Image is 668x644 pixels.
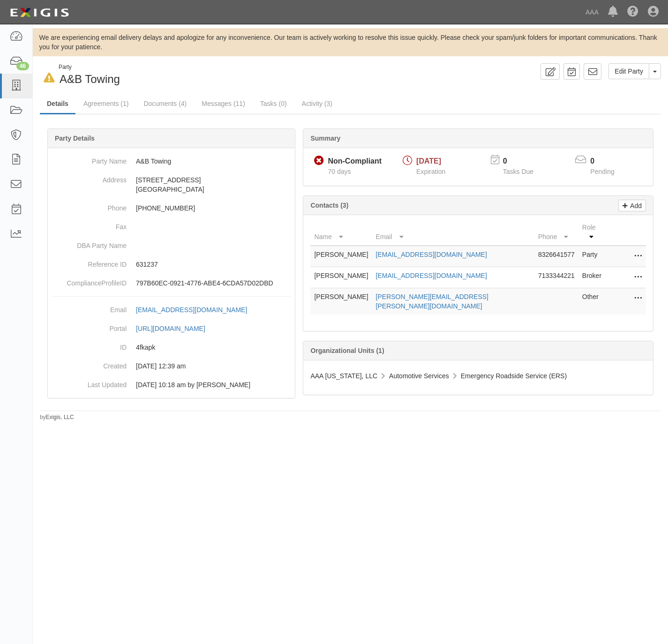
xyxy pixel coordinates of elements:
[590,156,626,167] p: 0
[310,267,372,288] td: [PERSON_NAME]
[376,272,487,279] a: [EMAIL_ADDRESS][DOMAIN_NAME]
[52,357,127,371] dt: Created
[618,200,646,211] a: Add
[55,135,95,142] b: Party Details
[253,94,294,113] a: Tasks (0)
[52,217,127,232] dt: Fax
[52,152,291,171] dd: A&B Towing
[136,306,257,314] a: [EMAIL_ADDRESS][DOMAIN_NAME]
[44,73,55,83] i: In Default since 07/03/2025
[578,288,608,315] td: Other
[461,372,567,380] span: Emergency Roadside Service (ERS)
[52,171,127,185] dt: Address
[52,357,291,375] dd: 03/10/2023 12:39 am
[136,260,291,269] p: 631237
[52,274,127,288] dt: ComplianceProfileID
[52,171,291,199] dd: [STREET_ADDRESS] [GEOGRAPHIC_DATA]
[59,63,120,71] div: Party
[195,94,252,113] a: Messages (11)
[376,293,488,310] a: [PERSON_NAME][EMAIL_ADDRESS][PERSON_NAME][DOMAIN_NAME]
[136,305,247,315] div: [EMAIL_ADDRESS][DOMAIN_NAME]
[310,202,348,209] b: Contacts (3)
[52,199,127,213] dt: Phone
[16,62,29,70] div: 46
[52,199,291,217] dd: [PHONE_NUMBER]
[328,156,382,167] div: Non-Compliant
[52,375,127,389] dt: Last Updated
[578,219,608,246] th: Role
[310,246,372,267] td: [PERSON_NAME]
[40,94,75,114] a: Details
[328,168,351,175] span: Since 06/19/2025
[310,219,372,246] th: Name
[627,7,638,18] i: Help Center - Complianz
[295,94,339,113] a: Activity (3)
[52,300,127,315] dt: Email
[310,288,372,315] td: [PERSON_NAME]
[310,135,340,142] b: Summary
[503,156,545,167] p: 0
[608,63,649,79] a: Edit Party
[578,267,608,288] td: Broker
[40,63,344,87] div: A&B Towing
[52,338,127,352] dt: ID
[33,33,668,52] div: We are experiencing email delivery delays and apologize for any inconvenience. Our team is active...
[52,375,291,394] dd: 11/21/2024 10:18 am by Benjamin Tully
[416,168,445,175] span: Expiration
[136,94,194,113] a: Documents (4)
[310,347,384,354] b: Organizational Units (1)
[52,236,127,250] dt: DBA Party Name
[534,219,578,246] th: Phone
[578,246,608,267] td: Party
[46,414,74,420] a: Exigis, LLC
[40,413,74,421] small: by
[136,325,216,332] a: [URL][DOMAIN_NAME]
[52,338,291,357] dd: 4fkapk
[376,251,487,258] a: [EMAIL_ADDRESS][DOMAIN_NAME]
[52,319,127,333] dt: Portal
[310,372,377,380] span: AAA [US_STATE], LLC
[503,168,533,175] span: Tasks Due
[581,3,603,22] a: AAA
[76,94,135,113] a: Agreements (1)
[416,157,441,165] span: [DATE]
[372,219,534,246] th: Email
[389,372,449,380] span: Automotive Services
[52,255,127,269] dt: Reference ID
[590,168,614,175] span: Pending
[52,152,127,166] dt: Party Name
[7,4,72,21] img: logo-5460c22ac91f19d4615b14bd174203de0afe785f0fc80cf4dbbc73dc1793850b.png
[534,267,578,288] td: 7133344221
[314,156,324,166] i: Non-Compliant
[136,278,291,288] p: 797B60EC-0921-4776-ABE4-6CDA57D02DBD
[534,246,578,267] td: 8326641577
[628,200,642,211] p: Add
[60,73,120,85] span: A&B Towing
